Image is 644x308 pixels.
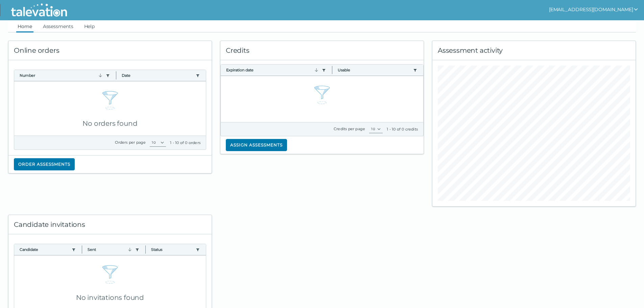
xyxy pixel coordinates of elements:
[14,158,75,170] button: Order assessments
[82,119,137,127] span: No orders found
[114,68,118,82] button: Column resize handle
[170,140,200,145] div: 1 - 10 of 0 orders
[8,215,212,234] div: Candidate invitations
[88,247,132,252] button: Sent
[338,67,410,73] button: Usable
[334,126,365,131] label: Credits per page
[549,5,639,14] button: show user actions
[220,41,424,60] div: Credits
[8,41,212,60] div: Online orders
[8,2,70,19] img: Talevation_Logo_Transparent_white.png
[80,242,84,257] button: Column resize handle
[432,41,636,60] div: Assessment activity
[83,20,96,32] a: Help
[115,140,146,145] label: Orders per page
[226,67,319,73] button: Expiration date
[151,247,193,252] button: Status
[226,139,287,151] button: Assign assessments
[387,126,418,132] div: 1 - 10 of 0 credits
[76,293,144,302] span: No invitations found
[122,73,193,78] button: Date
[330,63,334,77] button: Column resize handle
[143,242,148,257] button: Column resize handle
[20,247,69,252] button: Candidate
[20,73,103,78] button: Number
[16,20,33,32] a: Home
[42,20,75,32] a: Assessments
